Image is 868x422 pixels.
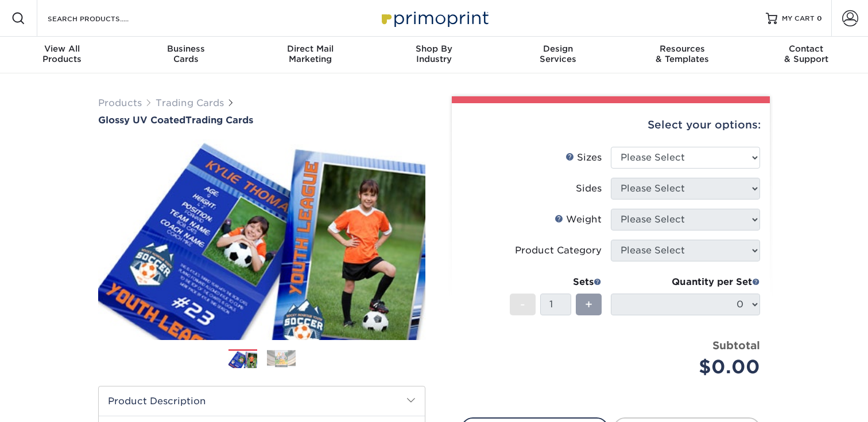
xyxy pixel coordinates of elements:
[98,127,425,353] img: Glossy UV Coated 01
[99,386,425,416] h2: Product Description
[372,44,496,54] span: Shop By
[372,37,496,73] a: Shop ByIndustry
[620,44,744,54] span: Resources
[124,37,248,73] a: BusinessCards
[46,11,158,25] input: SEARCH PRODUCTS.....
[782,14,815,24] span: MY CART
[124,44,248,64] div: Cards
[619,353,760,381] div: $0.00
[156,97,224,108] a: Trading Cards
[817,14,822,22] span: 0
[496,44,620,54] span: Design
[98,115,185,126] span: Glossy UV Coated
[248,37,372,73] a: Direct MailMarketing
[377,6,491,30] img: Primoprint
[124,44,248,54] span: Business
[248,44,372,64] div: Marketing
[515,244,602,257] div: Product Category
[520,296,525,313] span: -
[510,275,602,289] div: Sets
[585,296,592,313] span: +
[576,182,602,196] div: Sides
[372,44,496,64] div: Industry
[98,115,425,126] h1: Trading Cards
[228,350,257,370] img: Trading Cards 01
[496,44,620,64] div: Services
[744,44,868,64] div: & Support
[267,350,296,368] img: Trading Cards 02
[248,44,372,54] span: Direct Mail
[620,44,744,64] div: & Templates
[611,275,760,289] div: Quantity per Set
[744,37,868,73] a: Contact& Support
[496,37,620,73] a: DesignServices
[565,151,602,165] div: Sizes
[620,37,744,73] a: Resources& Templates
[712,339,760,351] strong: Subtotal
[98,97,142,108] a: Products
[555,213,602,226] div: Weight
[744,44,868,54] span: Contact
[98,115,425,126] a: Glossy UV CoatedTrading Cards
[461,103,761,147] div: Select your options:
